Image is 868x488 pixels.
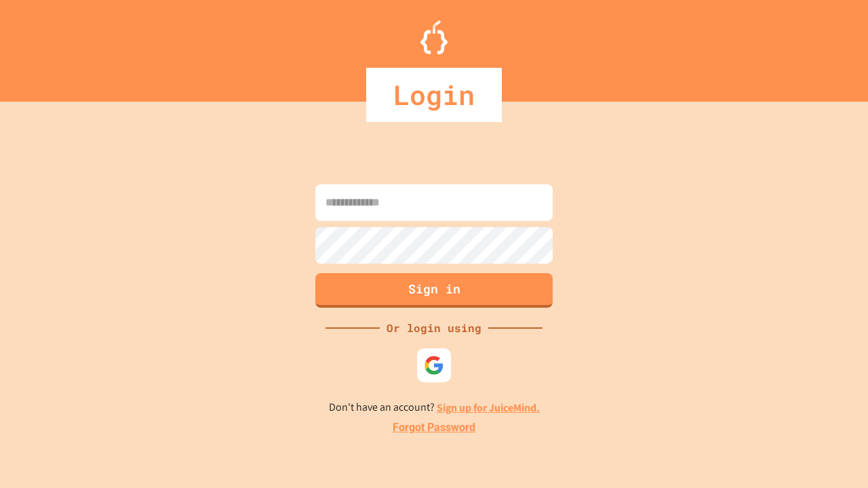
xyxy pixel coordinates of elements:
[437,401,540,415] a: Sign up for JuiceMind.
[420,20,448,54] img: Logo.svg
[424,355,444,375] img: google-icon.svg
[393,420,475,436] a: Forgot Password
[380,320,488,336] div: Or login using
[366,68,502,122] div: Login
[315,273,553,308] button: Sign in
[329,399,540,416] p: Don't have an account?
